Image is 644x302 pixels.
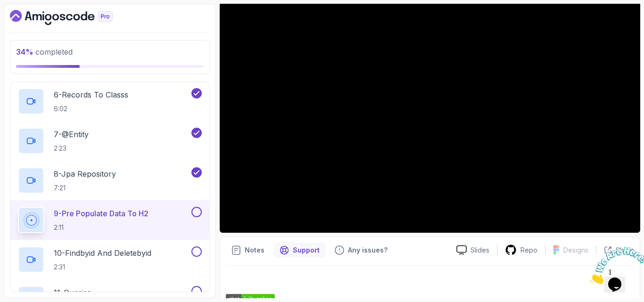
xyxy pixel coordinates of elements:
[54,89,128,100] p: 6 - Records To Classs
[54,287,91,298] p: 11 - Queries
[449,245,497,255] a: Slides
[16,47,73,57] span: completed
[586,243,644,288] iframe: chat widget
[10,10,134,25] a: Dashboard
[293,245,320,255] p: Support
[54,262,151,272] p: 2:31
[18,128,202,154] button: 7-@Entity2:23
[54,247,151,259] p: 10 - Findbyid And Deletebyid
[18,207,202,233] button: 9-Pre Populate Data To H22:11
[54,129,89,140] p: 7 - @Entity
[18,167,202,194] button: 8-Jpa Repository7:21
[54,104,128,114] p: 6:02
[274,243,325,258] button: Support button
[497,244,545,256] a: Repo
[348,245,388,255] p: Any issues?
[54,208,149,219] p: 9 - Pre Populate Data To H2
[18,88,202,114] button: 6-Records To Classs6:02
[329,243,393,258] button: Feedback button
[226,243,270,258] button: notes button
[54,168,116,180] p: 8 - Jpa Repository
[563,245,588,255] p: Designs
[4,4,8,12] span: 1
[245,245,264,255] p: Notes
[18,246,202,273] button: 10-Findbyid And Deletebyid2:31
[54,144,89,153] p: 2:23
[4,4,62,41] img: Chat attention grabber
[54,183,116,193] p: 7:21
[471,245,489,255] p: Slides
[54,223,149,232] p: 2:11
[520,245,537,255] p: Repo
[16,47,33,57] span: 34 %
